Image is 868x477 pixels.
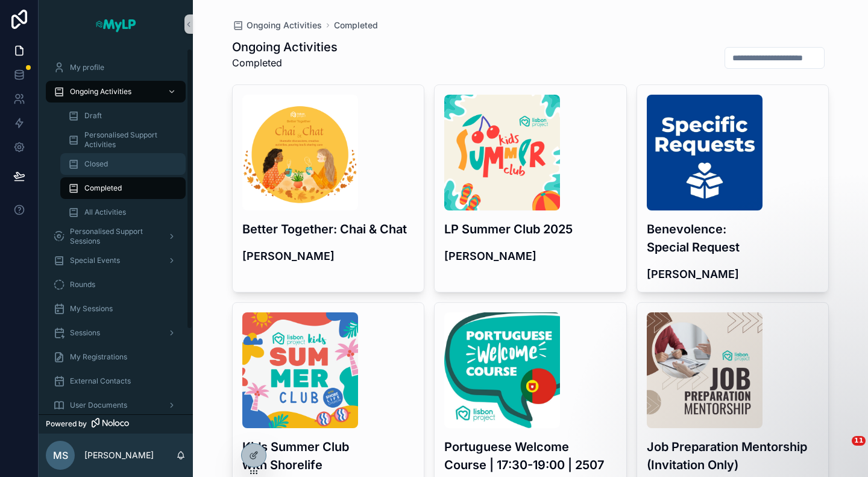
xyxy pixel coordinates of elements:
[70,400,127,410] span: User Documents
[84,159,108,169] span: Closed
[647,95,763,210] img: BENEVOLENCE-(1).jpg
[647,438,819,474] h3: Job Preparation Mentorship (Invitation Only)
[70,87,131,96] span: Ongoing Activities
[46,226,186,247] a: Personalised Support Sessions
[827,436,856,465] iframe: Intercom live chat
[232,55,338,70] p: Completed
[46,81,186,103] a: Ongoing Activities
[444,248,617,264] h4: [PERSON_NAME]
[70,63,104,72] span: My profile
[242,95,358,210] img: Chai-&-Chat-Final-2.png
[647,220,819,256] h3: Benevolence: Special Request
[95,14,137,34] img: App logo
[637,84,829,292] a: BENEVOLENCE-(1).jpgBenevolence: Special Request[PERSON_NAME]
[84,449,154,461] p: [PERSON_NAME]
[232,84,425,292] a: Chai-&-Chat-Final-2.pngBetter Together: Chai & Chat[PERSON_NAME]
[60,177,186,199] a: Completed
[70,280,95,289] span: Rounds
[242,220,415,238] h3: Better Together: Chai & Chat
[444,220,617,238] h3: LP Summer Club 2025
[60,105,186,127] a: Draft
[46,274,186,295] a: Rounds
[46,394,186,416] a: User Documents
[46,322,186,344] a: Sessions
[84,130,174,150] span: Personalised Support Activities
[242,312,358,428] img: MyLP-(2).png
[852,436,866,446] span: 11
[84,183,122,193] span: Completed
[46,346,186,368] a: My Registrations
[434,84,627,292] a: MyLP-(3).pngLP Summer Club 2025[PERSON_NAME]
[444,95,560,210] img: MyLP-(3).png
[232,19,322,31] a: Ongoing Activities
[70,352,127,362] span: My Registrations
[60,129,186,151] a: Personalised Support Activities
[84,207,126,217] span: All Activities
[647,312,763,428] img: job-preparation-mentorship.jpg
[647,266,819,282] h4: [PERSON_NAME]
[444,438,617,474] h3: Portuguese Welcome Course | 17:30-19:00 | 2507
[70,304,113,314] span: My Sessions
[84,111,102,121] span: Draft
[60,201,186,223] a: All Activities
[53,448,68,463] span: MS
[627,360,868,444] iframe: Intercom notifications message
[46,370,186,392] a: External Contacts
[70,256,120,265] span: Special Events
[39,414,193,434] a: Powered by
[39,48,193,414] div: scrollable content
[70,328,100,338] span: Sessions
[46,250,186,271] a: Special Events
[232,39,338,55] h1: Ongoing Activities
[334,19,378,31] a: Completed
[247,19,322,31] span: Ongoing Activities
[444,312,560,428] img: PWC-image-website-2024.09.jpg
[46,57,186,78] a: My profile
[70,227,158,246] span: Personalised Support Sessions
[46,298,186,320] a: My Sessions
[242,248,415,264] h4: [PERSON_NAME]
[70,376,131,386] span: External Contacts
[60,153,186,175] a: Closed
[46,419,87,429] span: Powered by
